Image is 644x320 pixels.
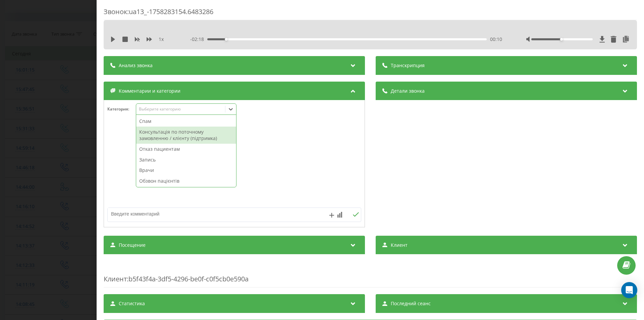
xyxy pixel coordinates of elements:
[136,116,236,127] div: Спам
[104,7,637,20] div: Звонок : ua13_-1758283154.6483286
[119,242,146,248] span: Посещение
[136,144,236,154] div: Отказ пациентам
[104,274,127,283] span: Клиент
[490,36,502,43] span: 00:10
[104,261,637,287] div: : b5f43f4a-3df5-4296-be0f-c0f5cb0e590a
[391,300,431,307] span: Последний сеанс
[190,36,207,43] span: - 02:18
[139,106,223,112] div: Выберите категорию
[119,88,180,94] span: Комментарии и категории
[159,36,164,43] span: 1 x
[225,38,227,41] div: Accessibility label
[621,282,637,298] div: Open Intercom Messenger
[119,300,145,307] span: Статистика
[391,62,425,69] span: Транскрипция
[391,242,408,248] span: Клиент
[107,107,136,111] h4: Категория :
[136,176,236,186] div: Обзвон пацієнтів
[119,62,153,69] span: Анализ звонка
[136,165,236,176] div: Врачи
[560,38,563,41] div: Accessibility label
[391,88,425,94] span: Детали звонка
[136,127,236,144] div: Консультація по поточному замовленню / клієнту (підтримка)
[136,154,236,165] div: Запись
